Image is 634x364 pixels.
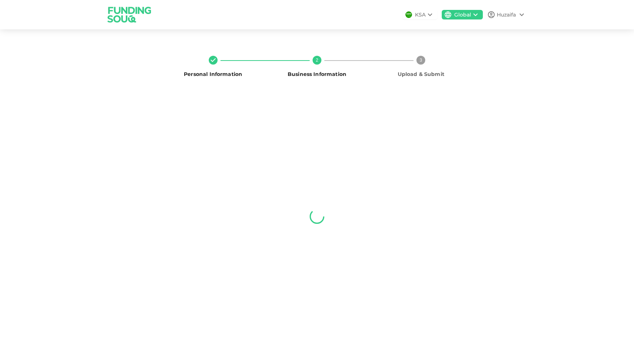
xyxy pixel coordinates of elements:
[316,58,318,63] text: 2
[497,11,516,19] div: Huzaifa
[288,71,346,77] span: Business Information
[454,11,471,19] div: Global
[420,58,422,63] text: 3
[405,11,412,18] img: flag-sa.b9a346574cdc8950dd34b50780441f57.svg
[415,11,426,19] div: KSA
[398,71,444,77] span: Upload & Submit
[184,71,242,77] span: Personal Information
